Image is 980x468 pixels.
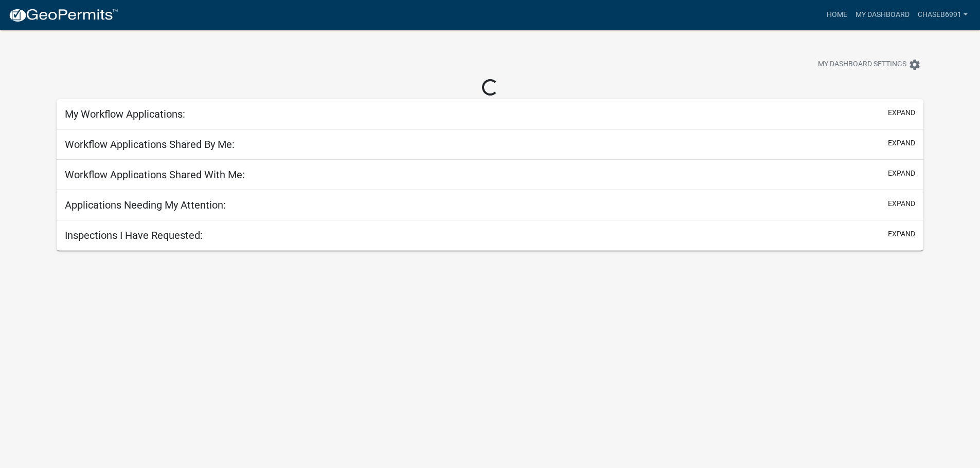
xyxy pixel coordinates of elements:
[888,229,915,239] button: expand
[810,54,929,74] button: My Dashboard Settingssettings
[851,5,914,25] a: My Dashboard
[65,199,226,211] h5: Applications Needing My Attention:
[65,138,235,151] h5: Workflow Applications Shared By Me:
[888,107,915,118] button: expand
[888,138,915,148] button: expand
[914,5,972,25] a: chaseb6991
[65,169,245,181] h5: Workflow Applications Shared With Me:
[65,108,185,120] h5: My Workflow Applications:
[888,168,915,179] button: expand
[908,59,921,71] i: settings
[888,198,915,209] button: expand
[65,229,203,241] h5: Inspections I Have Requested:
[823,5,851,25] a: Home
[818,59,906,71] span: My Dashboard Settings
